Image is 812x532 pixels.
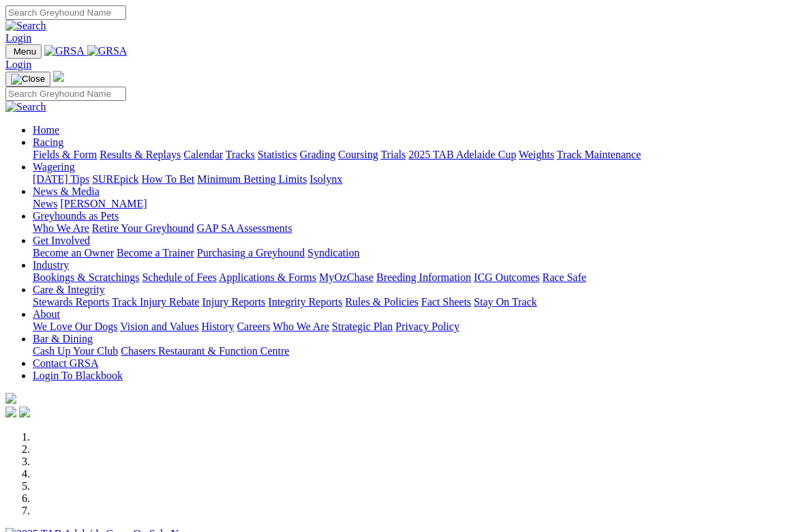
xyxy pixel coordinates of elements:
a: Statistics [258,149,297,160]
a: Trials [380,149,406,160]
img: Search [5,20,46,32]
a: Results & Replays [100,149,181,160]
a: Rules & Policies [345,296,419,308]
a: Vision and Values [120,321,198,332]
a: MyOzChase [319,271,374,283]
a: Greyhounds as Pets [33,210,119,222]
a: [PERSON_NAME] [60,198,147,209]
a: Calendar [183,149,223,160]
div: Bar & Dining [33,345,807,357]
a: Privacy Policy [395,321,460,332]
div: About [33,321,807,333]
img: Close [11,74,45,85]
img: twitter.svg [19,407,30,417]
a: Login [5,59,31,70]
a: Racing [33,136,63,148]
a: Grading [300,149,335,160]
a: Login [5,32,31,44]
a: Isolynx [310,173,342,185]
img: GRSA [44,45,85,57]
a: ICG Outcomes [474,271,539,283]
a: Track Maintenance [557,149,641,160]
a: Get Involved [33,235,90,246]
a: [DATE] Tips [33,173,89,185]
div: Racing [33,149,807,161]
a: 2025 TAB Adelaide Cup [408,149,516,160]
a: Syndication [307,247,359,258]
a: Stewards Reports [33,296,109,308]
a: Breeding Information [376,271,471,283]
div: Wagering [33,173,807,186]
a: Strategic Plan [332,321,393,332]
a: Contact GRSA [33,357,98,369]
a: Injury Reports [202,296,265,308]
a: How To Bet [142,173,195,185]
a: Who We Are [33,222,89,234]
a: Care & Integrity [33,284,105,295]
a: Careers [237,321,270,332]
a: Purchasing a Greyhound [197,247,305,258]
a: We Love Our Dogs [33,321,117,332]
a: Become a Trainer [117,247,194,258]
input: Search [5,5,126,20]
a: SUREpick [92,173,138,185]
img: Search [5,101,46,113]
a: Become an Owner [33,247,114,258]
button: Toggle navigation [5,44,42,59]
a: Bookings & Scratchings [33,271,139,283]
a: News [33,198,57,209]
span: Menu [14,46,36,57]
a: Who We Are [273,321,329,332]
a: Bar & Dining [33,333,93,344]
a: About [33,308,60,320]
a: Coursing [338,149,378,160]
img: logo-grsa-white.png [5,393,16,404]
a: Chasers Restaurant & Function Centre [121,345,289,357]
div: Get Involved [33,247,807,259]
img: GRSA [87,45,127,57]
a: Race Safe [542,271,586,283]
a: Applications & Forms [219,271,316,283]
a: Tracks [226,149,255,160]
div: Greyhounds as Pets [33,222,807,235]
img: facebook.svg [5,407,16,417]
a: GAP SA Assessments [197,222,292,234]
a: Schedule of Fees [142,271,216,283]
a: Track Injury Rebate [112,296,199,308]
button: Toggle navigation [5,72,50,87]
a: Weights [519,149,554,160]
a: Minimum Betting Limits [197,173,307,185]
a: Fact Sheets [421,296,471,308]
a: Login To Blackbook [33,370,123,381]
a: Fields & Form [33,149,97,160]
a: Wagering [33,161,75,173]
a: News & Media [33,186,100,197]
a: Industry [33,259,69,271]
div: Care & Integrity [33,296,807,308]
div: News & Media [33,198,807,210]
a: Stay On Track [474,296,537,308]
div: Industry [33,271,807,284]
a: Home [33,124,59,136]
a: Retire Your Greyhound [92,222,194,234]
a: History [201,321,234,332]
img: logo-grsa-white.png [53,71,64,82]
a: Integrity Reports [268,296,342,308]
a: Cash Up Your Club [33,345,118,357]
input: Search [5,87,126,101]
